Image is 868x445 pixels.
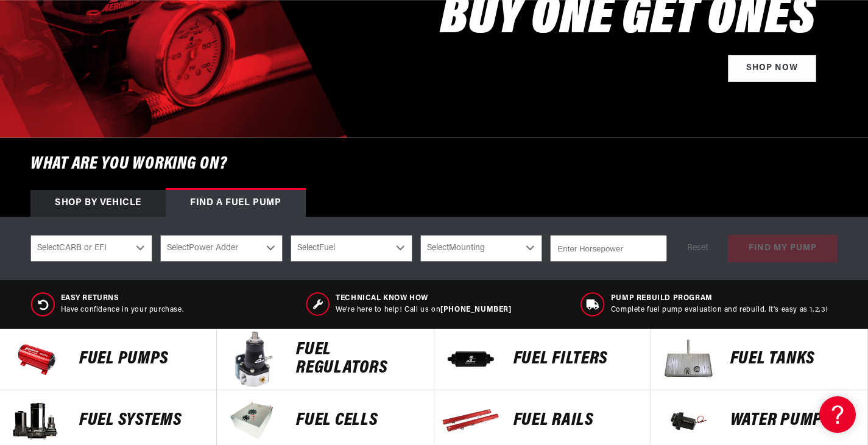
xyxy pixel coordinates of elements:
p: Fuel Systems [79,412,204,430]
a: Fuel Tanks Fuel Tanks [651,329,868,390]
div: Find a Fuel Pump [166,190,306,217]
select: CARB or EFI [30,235,152,262]
p: FUEL FILTERS [513,350,638,368]
p: We’re here to help! Call us on [336,305,511,315]
img: FUEL REGULATORS [223,329,284,390]
p: FUEL Cells [296,412,421,430]
select: Mounting [420,235,542,262]
a: [PHONE_NUMBER] [440,306,511,314]
input: Enter Horsepower [550,235,667,262]
img: Fuel Pumps [6,329,67,390]
p: Fuel Pumps [79,350,204,368]
div: Shop by vehicle [30,190,166,217]
select: Power Adder [160,235,282,262]
span: Easy Returns [61,293,184,304]
img: Fuel Tanks [657,329,718,390]
a: Shop Now [728,55,816,82]
p: Water Pumps [730,412,855,430]
span: Pump Rebuild program [611,293,828,304]
a: FUEL REGULATORS FUEL REGULATORS [217,329,434,390]
span: Technical Know How [336,293,511,304]
select: Fuel [291,235,412,262]
a: FUEL FILTERS FUEL FILTERS [434,329,651,390]
p: Complete fuel pump evaluation and rebuild. It's easy as 1,2,3! [611,305,828,315]
p: Fuel Tanks [730,350,855,368]
p: Have confidence in your purchase. [61,305,184,315]
img: FUEL FILTERS [440,329,501,390]
p: FUEL Rails [513,412,638,430]
p: FUEL REGULATORS [296,341,421,377]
